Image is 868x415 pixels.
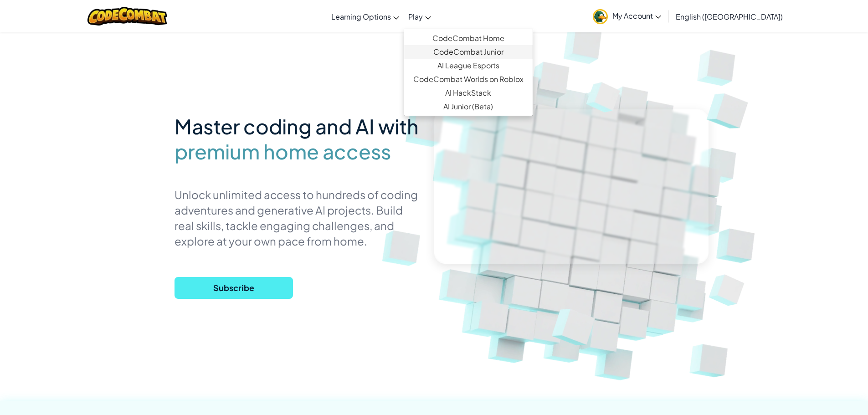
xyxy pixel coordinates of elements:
[175,277,293,299] button: Subscribe
[404,100,533,113] a: AI Junior (Beta)
[404,31,533,45] a: CodeCombat Home
[593,9,608,24] img: avatar
[408,12,423,21] span: Play
[588,2,666,31] a: My Account
[404,4,436,29] a: Play
[404,45,533,59] a: CodeCombat Junior
[612,11,661,20] span: My Account
[404,86,533,100] a: AI HackStack
[671,4,787,29] a: English ([GEOGRAPHIC_DATA])
[327,4,404,29] a: Learning Options
[404,59,533,72] a: AI League Esports
[175,187,421,249] p: Unlock unlimited access to hundreds of coding adventures and generative AI projects. Build real s...
[573,67,637,125] img: Overlap cubes
[175,113,419,139] span: Master coding and AI with
[534,283,617,364] img: Overlap cubes
[87,7,167,26] img: CodeCombat logo
[676,12,783,21] span: English ([GEOGRAPHIC_DATA])
[175,139,391,164] span: premium home access
[695,260,762,320] img: Overlap cubes
[690,68,770,146] img: Overlap cubes
[331,12,391,21] span: Learning Options
[404,72,533,86] a: CodeCombat Worlds on Roblox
